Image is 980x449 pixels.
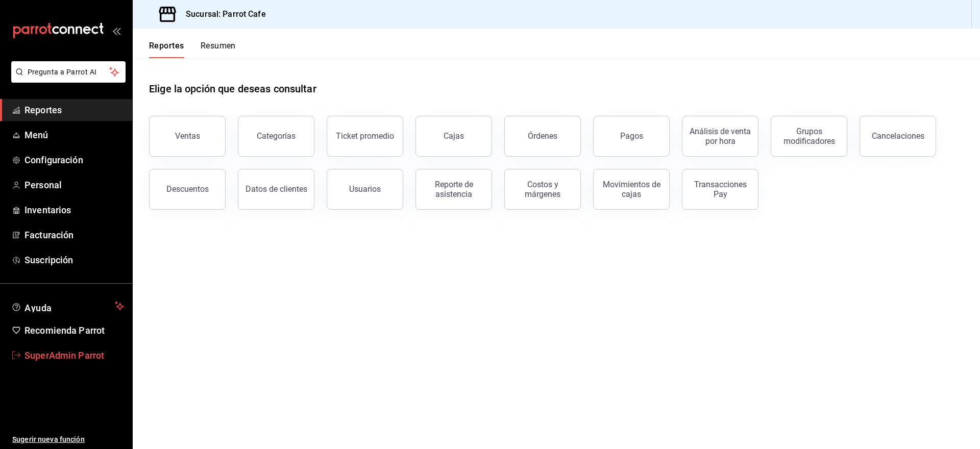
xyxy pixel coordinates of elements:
div: Datos de clientes [246,184,307,194]
div: Cajas [444,131,464,141]
span: Recomienda Parrot [24,323,124,337]
div: navigation tabs [149,41,236,58]
div: Análisis de venta por hora [689,127,752,146]
button: Cajas [415,116,492,157]
button: Pagos [593,116,670,157]
button: Grupos modificadores [771,116,847,157]
div: Ticket promedio [336,131,394,141]
button: Datos de clientes [238,169,314,210]
div: Transacciones Pay [689,180,752,199]
button: Reporte de asistencia [415,169,492,210]
span: Inventarios [24,203,124,217]
span: Configuración [24,153,124,167]
button: Usuarios [327,169,403,210]
div: Cancelaciones [872,131,924,141]
button: Cancelaciones [860,116,936,157]
button: Reportes [149,41,184,58]
h3: Sucursal: Parrot Cafe [178,8,266,20]
button: Resumen [201,41,236,58]
span: Personal [24,178,124,192]
span: Facturación [24,228,124,242]
button: Ventas [149,116,226,157]
span: Ayuda [24,300,111,312]
span: Menú [24,128,124,142]
h1: Elige la opción que deseas consultar [149,81,316,96]
button: open_drawer_menu [112,27,120,35]
div: Movimientos de cajas [600,180,663,199]
button: Pregunta a Parrot AI [11,61,126,83]
span: SuperAdmin Parrot [24,348,124,362]
button: Órdenes [504,116,581,157]
div: Reporte de asistencia [422,180,485,199]
div: Pagos [620,131,643,141]
div: Costos y márgenes [511,180,574,199]
a: Pregunta a Parrot AI [7,74,126,85]
div: Descuentos [166,184,209,194]
div: Categorías [257,131,296,141]
span: Suscripción [24,253,124,267]
button: Ticket promedio [327,116,403,157]
button: Descuentos [149,169,226,210]
span: Pregunta a Parrot AI [28,67,110,78]
div: Órdenes [528,131,557,141]
div: Grupos modificadores [777,127,841,146]
span: Reportes [24,103,124,117]
button: Categorías [238,116,314,157]
button: Costos y márgenes [504,169,581,210]
button: Movimientos de cajas [593,169,670,210]
button: Transacciones Pay [682,169,758,210]
button: Análisis de venta por hora [682,116,758,157]
span: Sugerir nueva función [12,434,124,445]
div: Ventas [175,131,200,141]
div: Usuarios [349,184,381,194]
